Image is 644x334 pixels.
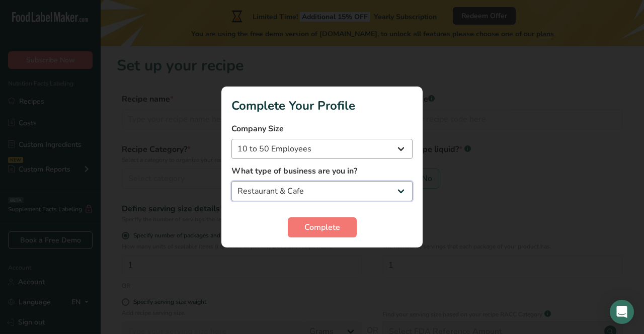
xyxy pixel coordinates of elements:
[231,97,413,115] h1: Complete Your Profile
[231,165,413,177] label: What type of business are you in?
[304,221,340,233] span: Complete
[231,123,413,135] label: Company Size
[610,300,634,324] div: Open Intercom Messenger
[288,217,357,237] button: Complete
